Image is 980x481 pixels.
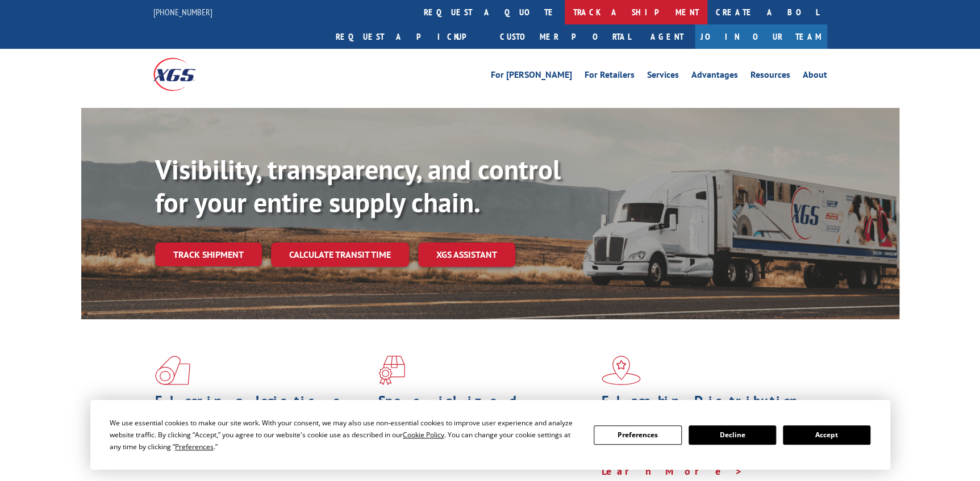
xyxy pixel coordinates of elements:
[155,394,370,427] h1: Flooring Logistics Solutions
[418,242,515,267] a: XGS ASSISTANT
[695,24,827,49] a: Join Our Team
[594,425,681,445] button: Preferences
[647,70,679,83] a: Services
[110,417,580,453] div: We use essential cookies to make our site work. With your consent, we may also use non-essential ...
[491,24,639,49] a: Customer Portal
[602,465,743,478] a: Learn More >
[90,400,890,470] div: Cookie Consent Prompt
[585,70,635,83] a: For Retailers
[175,442,214,451] span: Preferences
[803,70,827,83] a: About
[155,152,561,220] b: Visibility, transparency, and control for your entire supply chain.
[378,394,593,427] h1: Specialized Freight Experts
[403,430,444,440] span: Cookie Policy
[639,24,695,49] a: Agent
[750,70,790,83] a: Resources
[602,355,641,385] img: xgs-icon-flagship-distribution-model-red
[155,242,262,266] a: Track shipment
[691,70,738,83] a: Advantages
[327,24,491,49] a: Request a pickup
[602,394,816,427] h1: Flagship Distribution Model
[378,355,405,385] img: xgs-icon-focused-on-flooring-red
[153,6,212,18] a: [PHONE_NUMBER]
[783,425,870,445] button: Accept
[155,355,190,385] img: xgs-icon-total-supply-chain-intelligence-red
[271,242,409,267] a: Calculate transit time
[689,425,776,445] button: Decline
[491,70,572,83] a: For [PERSON_NAME]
